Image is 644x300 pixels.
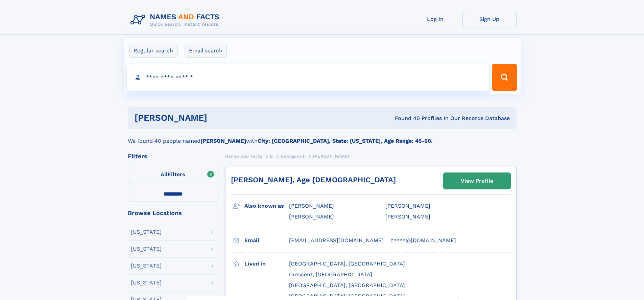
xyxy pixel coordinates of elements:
[131,246,162,252] div: [US_STATE]
[492,64,517,91] button: Search Button
[127,64,489,91] input: search input
[289,282,405,289] span: [GEOGRAPHIC_DATA], [GEOGRAPHIC_DATA]
[258,138,431,144] b: City: [GEOGRAPHIC_DATA], State: [US_STATE], Age Range: 45-60
[289,271,372,278] span: Crescent, [GEOGRAPHIC_DATA]
[385,213,430,220] span: [PERSON_NAME]
[301,115,510,122] div: Found 40 Profiles In Our Records Database
[128,129,517,145] div: We found 40 people named with .
[244,258,289,270] h3: Lived in
[128,210,218,216] div: Browse Locations
[289,293,405,299] span: [GEOGRAPHIC_DATA], [GEOGRAPHIC_DATA]
[270,152,273,160] a: D
[270,154,273,159] span: D
[289,213,334,220] span: [PERSON_NAME]
[131,280,162,285] div: [US_STATE]
[385,203,430,209] span: [PERSON_NAME]
[225,152,262,160] a: Names and Facts
[444,173,510,189] a: View Profile
[200,138,246,144] b: [PERSON_NAME]
[289,260,405,267] span: [GEOGRAPHIC_DATA], [GEOGRAPHIC_DATA]
[128,11,225,29] img: Logo Names and Facts
[289,203,334,209] span: [PERSON_NAME]
[128,153,218,159] div: Filters
[313,154,349,159] span: [PERSON_NAME]
[185,44,227,58] label: Email search
[244,200,289,212] h3: Also known as
[231,176,396,184] a: [PERSON_NAME], Age [DEMOGRAPHIC_DATA]
[161,171,168,178] span: All
[462,11,517,27] a: Sign Up
[131,229,162,235] div: [US_STATE]
[289,237,384,244] span: [EMAIL_ADDRESS][DOMAIN_NAME]
[131,263,162,269] div: [US_STATE]
[281,152,305,160] a: Debogovich
[281,154,305,159] span: Debogovich
[408,11,462,27] a: Log In
[135,114,301,122] h1: [PERSON_NAME]
[461,173,493,189] div: View Profile
[244,235,289,246] h3: Email
[128,167,218,183] label: Filters
[129,44,177,58] label: Regular search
